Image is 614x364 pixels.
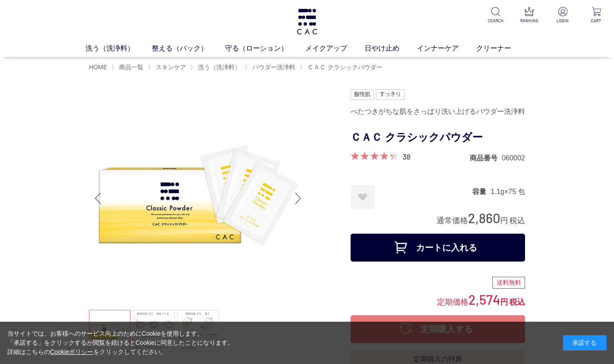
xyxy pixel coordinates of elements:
[111,63,146,71] li: 〉
[89,89,307,307] img: ＣＡＣ クラシックパウダー
[251,64,295,71] a: パウダー洗浄料
[296,9,318,34] img: logo
[290,181,307,216] div: Next slide
[552,7,573,24] a: LOGIN
[154,64,186,71] a: スキンケア
[198,64,241,71] span: 洗う（洗浄料）
[509,298,525,306] span: 税込
[472,187,491,196] dt: 容量
[491,187,525,196] dd: 1.1g×75 包
[500,298,508,306] span: 円
[156,64,186,71] span: スキンケア
[190,63,243,71] li: 〉
[437,216,468,225] span: 通常価格
[119,64,143,71] span: 商品一覧
[148,63,188,71] li: 〉
[89,64,107,71] a: HOME
[307,64,382,71] span: ＣＡＣ クラシックパウダー
[365,43,417,54] a: 日やけ止め
[476,43,529,54] a: クリーナー
[305,43,365,54] a: メイクアップ
[351,89,374,100] img: 脂性肌
[470,153,502,163] dt: 商品番号
[485,17,506,24] p: SEARCH
[351,234,525,262] button: カートに入れる
[7,329,234,357] div: 当サイトでは、お客様へのサービス向上のためにCookieを使用します。 「承諾する」をクリックするか閲覧を続けるとCookieに同意したことになります。 詳細はこちらの をクリックしてください。
[196,64,241,71] a: 洗う（洗浄料）
[252,64,295,71] span: パウダー洗浄料
[437,297,468,306] span: 定期価格
[351,128,525,147] h1: ＣＡＣ クラシックパウダー
[85,43,152,54] a: 洗う（洗浄料）
[417,43,476,54] a: インナーケア
[351,185,375,209] a: お気に入りに登録する
[563,335,607,350] div: 承諾する
[403,152,410,161] a: 38
[306,64,382,71] a: ＣＡＣ クラシックパウダー
[245,63,297,71] li: 〉
[468,210,500,226] span: 2,860
[502,153,525,163] dd: 060002
[492,277,525,289] div: 送料無料
[50,348,94,355] a: Cookieポリシー
[586,17,607,24] p: CART
[586,7,607,24] a: CART
[225,43,305,54] a: 守る（ローション）
[300,63,385,71] li: 〉
[485,7,506,24] a: SEARCH
[152,43,225,54] a: 整える（パック）
[509,216,525,225] span: 税込
[376,89,405,100] img: すっきり
[518,7,540,24] a: RANKING
[351,315,525,343] button: 定期購入する
[351,104,525,119] div: べたつきがちな肌をさっぱり洗い上げるパウダー洗浄料
[500,216,508,225] span: 円
[518,17,540,24] p: RANKING
[468,291,500,307] span: 2,574
[552,17,573,24] p: LOGIN
[117,64,143,71] a: 商品一覧
[89,181,106,216] div: Previous slide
